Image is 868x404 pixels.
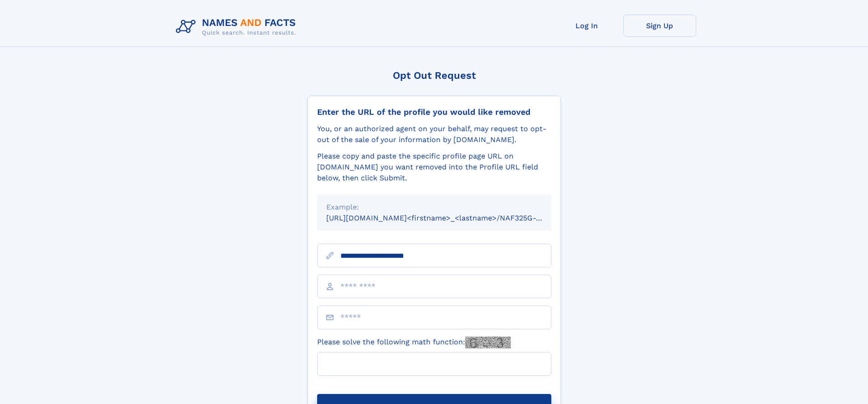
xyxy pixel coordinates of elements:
div: Opt Out Request [308,70,561,81]
div: You, or an authorized agent on your behalf, may request to opt-out of the sale of your informatio... [317,123,551,145]
div: Enter the URL of the profile you would like removed [317,107,551,117]
div: Please copy and paste the specific profile page URL on [DOMAIN_NAME] you want removed into the Pr... [317,151,551,184]
div: Example: [326,202,542,213]
label: Please solve the following math function: [317,337,511,348]
img: Logo Names and Facts [172,15,303,39]
a: Sign Up [623,15,696,37]
a: Log In [550,15,623,37]
small: [URL][DOMAIN_NAME]<firstname>_<lastname>/NAF325G-xxxxxxxx [326,214,569,222]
